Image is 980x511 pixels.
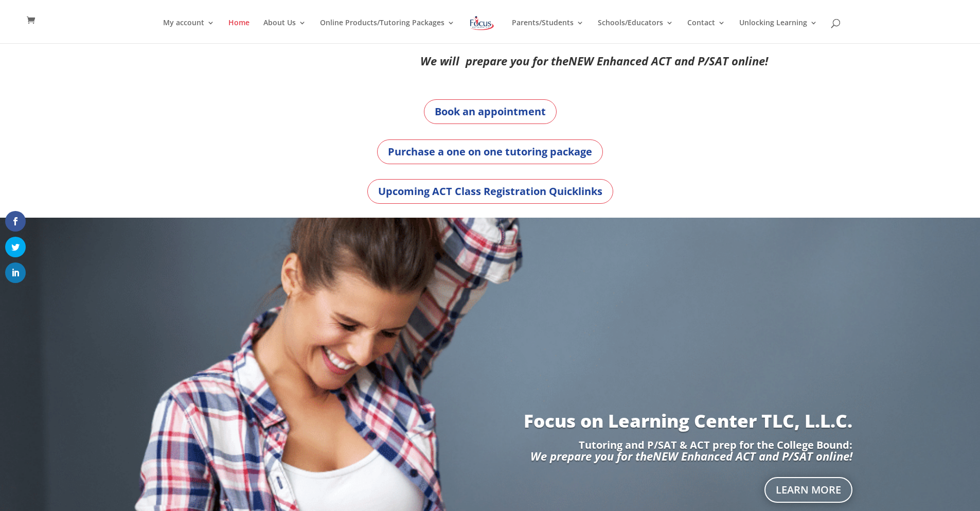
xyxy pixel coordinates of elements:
[653,448,852,464] em: NEW Enhanced ACT and P/SAT online!
[764,477,852,503] a: Learn More
[530,448,653,464] em: We prepare you for the
[598,19,673,43] a: Schools/Educators
[687,19,725,43] a: Contact
[367,179,613,204] a: Upcoming ACT Class Registration Quicklinks
[377,139,603,164] a: Purchase a one on one tutoring package
[163,19,215,43] a: My account
[469,14,495,32] img: Focus on Learning
[568,53,768,68] em: NEW Enhanced ACT and P/SAT online!
[420,53,568,68] em: We will prepare you for the
[524,409,852,433] a: Focus on Learning Center TLC, L.L.C.
[512,19,584,43] a: Parents/Students
[739,19,817,43] a: Unlocking Learning
[128,440,852,450] p: Tutoring and P/SAT & ACT prep for the College Bound:
[320,19,455,43] a: Online Products/Tutoring Packages
[228,19,250,43] a: Home
[424,99,557,124] a: Book an appointment
[263,19,306,43] a: About Us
